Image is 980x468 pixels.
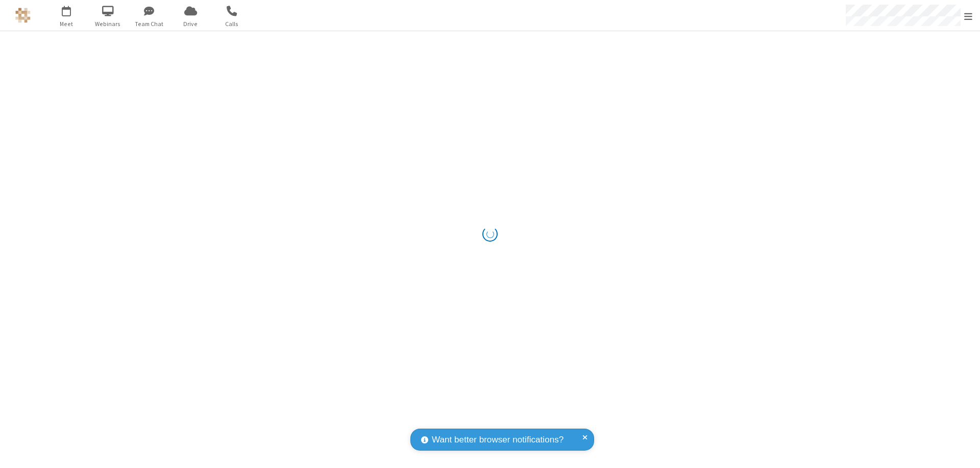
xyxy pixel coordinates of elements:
[47,19,86,29] span: Meet
[432,433,563,447] span: Want better browser notifications?
[15,8,31,23] img: QA Selenium DO NOT DELETE OR CHANGE
[954,441,972,461] iframe: Chat
[171,19,210,29] span: Drive
[89,19,127,29] span: Webinars
[130,19,168,29] span: Team Chat
[213,19,251,29] span: Calls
